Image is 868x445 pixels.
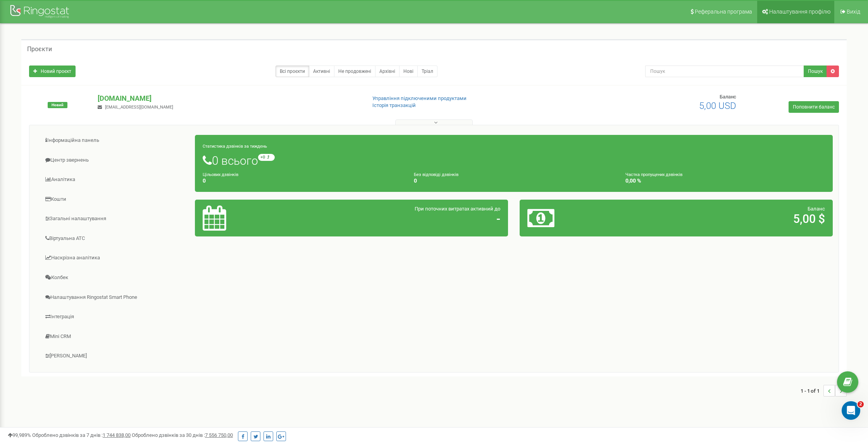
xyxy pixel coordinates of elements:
small: Цільових дзвінків [203,172,238,177]
span: При поточних витратах активний до [415,206,500,212]
a: Колбек [35,268,195,287]
h4: 0,00 % [625,178,825,184]
span: Оброблено дзвінків за 30 днів : [132,432,233,438]
span: Баланс [720,94,736,100]
span: Реферальна програма [695,9,752,15]
a: Поповнити баланс [789,101,839,113]
h4: 0 [414,178,613,184]
a: Віртуальна АТС [35,229,195,248]
iframe: Intercom live chat [842,401,860,420]
span: Баланс [808,206,825,212]
small: Частка пропущених дзвінків [625,172,682,177]
h5: Проєкти [27,46,52,53]
p: [DOMAIN_NAME] [98,93,360,103]
span: Вихід [847,9,860,15]
span: 2 [858,401,864,407]
small: Статистика дзвінків за тиждень [203,144,267,149]
h4: 0 [203,178,402,184]
button: Пошук [804,66,827,77]
a: Новий проєкт [29,66,76,77]
h1: 0 всього [203,154,825,167]
a: Наскрізна аналітика [35,248,195,267]
u: 1 744 838,00 [103,432,131,438]
a: Інтеграція [35,307,195,326]
nav: ... [801,377,847,404]
a: Нові [399,66,418,77]
a: Налаштування Ringostat Smart Phone [35,288,195,307]
span: Новий [48,102,67,108]
h2: 5,00 $ [630,212,825,225]
a: Аналiтика [35,170,195,189]
u: 7 556 750,00 [205,432,233,438]
span: [EMAIL_ADDRESS][DOMAIN_NAME] [105,105,173,110]
h2: - [306,212,500,225]
a: Архівні [375,66,400,77]
small: +0 [258,154,275,161]
a: Не продовжені [334,66,375,77]
span: 99,989% [8,432,31,438]
span: 1 - 1 of 1 [801,385,823,397]
span: 5,00 USD [699,100,736,111]
a: Mini CRM [35,327,195,346]
a: Загальні налаштування [35,209,195,228]
a: Кошти [35,190,195,209]
a: Інформаційна панель [35,131,195,150]
input: Пошук [645,66,804,77]
small: Без відповіді дзвінків [414,172,458,177]
span: Оброблено дзвінків за 7 днів : [32,432,131,438]
a: Всі проєкти [276,66,309,77]
a: Історія транзакцій [372,102,416,108]
a: [PERSON_NAME] [35,347,195,366]
a: Тріал [417,66,437,77]
a: Центр звернень [35,151,195,170]
a: Активні [309,66,334,77]
span: Налаштування профілю [769,9,830,15]
a: Управління підключеними продуктами [372,95,467,101]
